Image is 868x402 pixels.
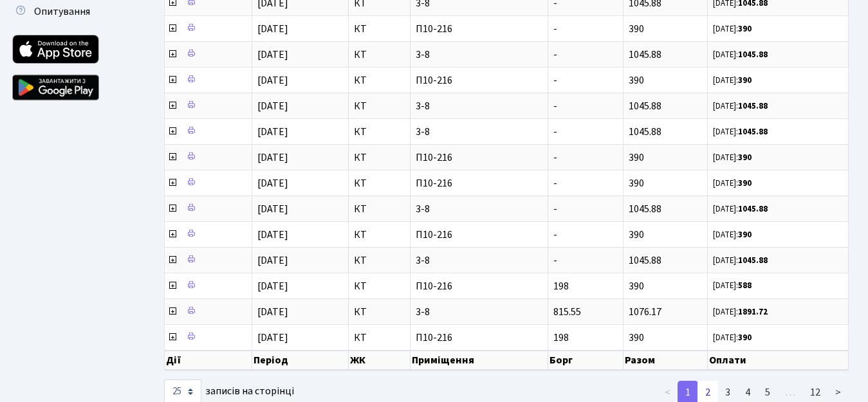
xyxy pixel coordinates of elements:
th: Приміщення [411,351,548,370]
span: [DATE] [257,73,288,87]
span: [DATE] [257,99,288,113]
span: 1076.17 [629,305,661,319]
span: - [553,73,557,87]
th: Оплати [708,351,849,370]
span: - [553,22,557,36]
span: - [553,228,557,242]
b: 390 [738,152,752,163]
span: - [553,176,557,190]
span: 390 [629,176,644,190]
span: [DATE] [257,279,288,293]
span: П10-216 [416,75,542,86]
span: П10-216 [416,281,542,291]
span: 390 [629,73,644,87]
small: [DATE]: [713,306,768,318]
th: ЖК [349,351,411,370]
small: [DATE]: [713,332,752,343]
span: 1045.88 [629,125,661,139]
b: 1045.88 [738,100,768,112]
small: [DATE]: [713,152,752,163]
span: П10-216 [416,152,542,163]
span: КТ [354,152,405,163]
span: - [553,253,557,268]
small: [DATE]: [713,100,768,112]
span: КТ [354,50,405,60]
span: - [553,125,557,139]
span: П10-216 [416,333,542,343]
span: П10-216 [416,230,542,240]
small: [DATE]: [713,126,768,138]
span: [DATE] [257,22,288,36]
span: 815.55 [553,305,581,319]
b: 1045.88 [738,203,768,215]
b: 1045.88 [738,126,768,138]
span: [DATE] [257,125,288,139]
span: 390 [629,228,644,242]
span: 198 [553,331,569,345]
span: 3-8 [416,204,542,214]
span: КТ [354,178,405,188]
span: - [553,151,557,165]
span: КТ [354,204,405,214]
span: [DATE] [257,305,288,319]
b: 390 [738,229,752,241]
span: КТ [354,307,405,317]
span: 198 [553,279,569,293]
span: 3-8 [416,101,542,111]
small: [DATE]: [713,75,752,86]
th: Дії [165,351,252,370]
span: КТ [354,333,405,343]
span: [DATE] [257,176,288,190]
span: 390 [629,151,644,165]
span: 3-8 [416,307,542,317]
span: [DATE] [257,48,288,62]
span: КТ [354,75,405,86]
b: 390 [738,332,752,343]
b: 390 [738,178,752,189]
small: [DATE]: [713,203,768,215]
span: 1045.88 [629,48,661,62]
span: [DATE] [257,331,288,345]
span: П10-216 [416,24,542,34]
b: 1045.88 [738,49,768,60]
span: КТ [354,127,405,137]
b: 390 [738,75,752,86]
span: [DATE] [257,253,288,268]
span: 390 [629,331,644,345]
span: П10-216 [416,178,542,188]
span: КТ [354,230,405,240]
small: [DATE]: [713,255,768,266]
span: - [553,99,557,113]
th: Борг [548,351,623,370]
small: [DATE]: [713,229,752,241]
th: Разом [623,351,708,370]
span: - [553,48,557,62]
b: 390 [738,23,752,35]
span: 3-8 [416,255,542,266]
span: КТ [354,281,405,291]
span: [DATE] [257,151,288,165]
span: 3-8 [416,50,542,60]
span: [DATE] [257,228,288,242]
span: КТ [354,255,405,266]
span: 1045.88 [629,202,661,216]
span: [DATE] [257,202,288,216]
span: 390 [629,279,644,293]
span: 1045.88 [629,253,661,268]
span: КТ [354,24,405,34]
small: [DATE]: [713,23,752,35]
b: 1891.72 [738,306,768,318]
span: Опитування [34,5,90,19]
small: [DATE]: [713,178,752,189]
span: - [553,202,557,216]
b: 1045.88 [738,255,768,266]
th: Період [252,351,349,370]
b: 588 [738,280,752,291]
small: [DATE]: [713,49,768,60]
span: 1045.88 [629,99,661,113]
span: КТ [354,101,405,111]
span: 3-8 [416,127,542,137]
small: [DATE]: [713,280,752,291]
span: 390 [629,22,644,36]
